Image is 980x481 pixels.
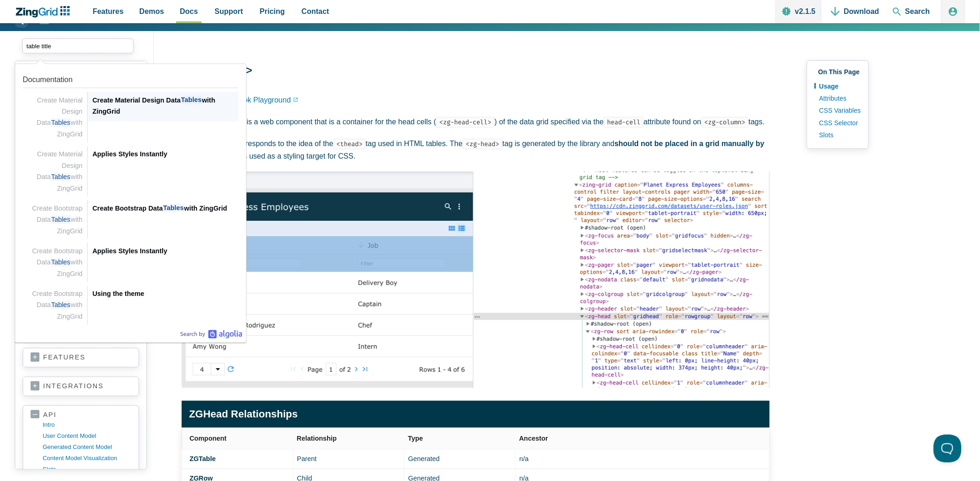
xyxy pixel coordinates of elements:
[37,150,82,192] span: Create Material Design Data with ZingGrid
[815,80,861,92] a: Usage
[215,5,243,18] span: Support
[182,140,765,160] strong: should not be placed in a grid manually by a user
[31,382,131,391] a: integrations
[51,258,71,267] span: Tables
[51,215,71,224] span: Tables
[139,5,164,18] span: Demos
[19,142,242,197] a: Link to the result
[19,196,242,239] a: Link to the result
[43,453,131,464] a: content model visualization
[182,61,770,82] h1: <zg-head>
[51,118,71,127] span: Tables
[436,117,494,128] code: <zg-head-cell>
[934,435,961,462] iframe: Toggle Customer Support
[190,455,216,462] a: ZGTable
[54,17,77,25] strong: Docs
[92,95,239,117] div: Create Material Design Data with ZingGrid
[43,464,131,475] a: slots
[93,5,124,18] span: Features
[182,115,770,128] p: The tag is a web component that is a container for the head cells ( ) of the data grid specified ...
[182,137,770,162] p: The tag roughly corresponds to the idea of the tag used in HTML tables. The tag is generated by t...
[180,329,242,339] div: Search by
[22,38,133,53] input: search input
[293,428,405,449] th: Relationship
[516,428,770,449] th: Ancestor
[32,247,82,277] span: Create Bootstrap Data with ZingGrid
[182,401,770,427] caption: ZGHead Relationships
[815,129,861,141] a: Slots
[19,68,242,142] a: Link to the result
[43,442,131,453] a: generated content model
[293,449,405,468] td: Parent
[333,139,366,149] code: <thead>
[702,117,749,128] code: <zg-column>
[51,173,71,181] span: Tables
[23,76,73,83] span: Documentation
[180,329,242,339] a: Algolia
[815,104,861,116] a: CSS Variables
[260,5,285,18] span: Pricing
[163,204,184,212] span: Tables
[405,449,516,468] td: Generated
[405,428,516,449] th: Type
[19,282,242,325] a: Link to the result
[92,148,239,160] div: Applies Styles Instantly
[31,353,131,362] a: features
[92,203,239,214] div: Create Bootstrap Data with ZingGrid
[92,288,239,299] div: Using the theme
[32,290,82,320] span: Create Bootstrap Data with ZingGrid
[51,301,71,309] span: Tables
[43,430,131,442] a: user content model
[37,96,82,138] span: Create Material Design Data with ZingGrid
[31,410,131,419] a: api
[604,117,644,128] code: head-cell
[180,5,198,18] span: Docs
[92,245,239,257] div: Applies Styles Instantly
[815,92,861,104] a: Attributes
[516,449,770,468] td: n/a
[182,428,293,449] th: Component
[302,5,329,18] span: Contact
[181,96,202,104] span: Tables
[43,419,131,430] a: intro
[815,117,861,129] a: CSS Selector
[32,205,82,235] span: Create Bootstrap Data with ZingGrid
[19,239,242,282] a: Link to the result
[15,6,75,18] a: ZingChart Logo. Click to return to the homepage
[182,172,770,388] img: Image of the DOM relationship for the zg-head web component tag
[462,139,502,149] code: <zg-head>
